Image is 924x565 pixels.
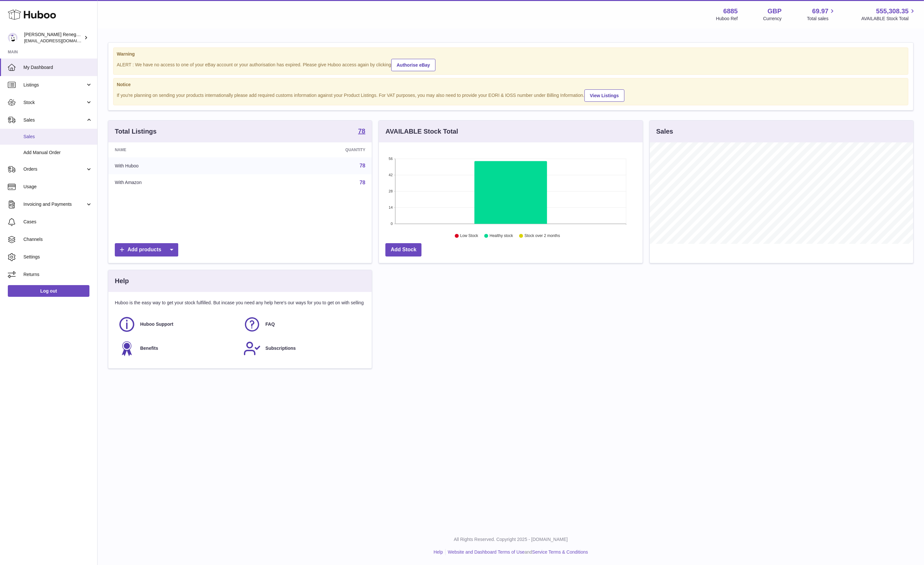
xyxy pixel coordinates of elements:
[23,184,92,190] span: Usage
[117,88,905,102] div: If you're planning on sending your products internationally please add required customs informati...
[23,219,92,225] span: Cases
[23,254,92,260] span: Settings
[17,17,72,22] div: Domain: [DOMAIN_NAME]
[389,189,393,193] text: 28
[8,33,18,43] img: directordarren@gmail.com
[391,222,393,226] text: 0
[861,16,916,22] span: AVAILABLE Stock Total
[584,89,624,102] a: View Listings
[716,16,738,22] div: Huboo Ref
[117,82,905,88] strong: Notice
[115,127,157,136] h3: Total Listings
[23,117,86,123] span: Sales
[117,51,905,57] strong: Warning
[252,142,372,157] th: Quantity
[385,243,422,256] a: Add Stock
[18,10,32,16] div: v 4.0.25
[118,316,237,333] a: Huboo Support
[385,127,458,136] h3: AVAILABLE Stock Total
[763,16,782,22] div: Currency
[812,7,828,16] span: 69.97
[25,38,58,43] div: Domain Overview
[807,7,836,22] a: 69.97 Total sales
[140,345,158,351] span: Benefits
[460,234,478,238] text: Low Stock
[358,128,365,136] a: 78
[391,59,436,71] a: Authorise eBay
[24,38,96,43] span: [EMAIL_ADDRESS][DOMAIN_NAME]
[10,10,16,16] img: logo_orange.svg
[768,7,782,16] strong: GBP
[723,7,738,16] strong: 6885
[23,64,92,71] span: My Dashboard
[65,38,70,43] img: tab_keywords_by_traffic_grey.svg
[23,271,92,278] span: Returns
[389,173,393,177] text: 42
[23,236,92,243] span: Channels
[115,243,178,256] a: Add products
[108,174,252,191] td: With Amazon
[108,142,252,157] th: Name
[807,16,836,22] span: Total sales
[265,321,275,327] span: FAQ
[8,285,89,297] a: Log out
[23,134,92,140] span: Sales
[103,536,919,543] p: All Rights Reserved. Copyright 2025 - [DOMAIN_NAME]
[358,128,365,134] strong: 78
[72,38,110,43] div: Keywords by Traffic
[140,321,173,327] span: Huboo Support
[23,166,86,172] span: Orders
[446,549,588,555] li: and
[876,7,909,16] span: 555,308.35
[656,127,673,136] h3: Sales
[532,549,588,555] a: Service Terms & Conditions
[389,205,393,209] text: 14
[389,157,393,161] text: 56
[115,300,365,306] p: Huboo is the easy way to get your stock fulfilled. But incase you need any help here's our ways f...
[861,7,916,22] a: 555,308.35 AVAILABLE Stock Total
[525,234,560,238] text: Stock over 2 months
[23,82,86,88] span: Listings
[434,549,443,555] a: Help
[24,32,83,44] div: [PERSON_NAME] Renegade Productions -UK account
[115,277,129,285] h3: Help
[117,58,905,71] div: ALERT : We have no access to one of your eBay account or your authorisation has expired. Please g...
[18,38,23,43] img: tab_domain_overview_orange.svg
[448,549,525,555] a: Website and Dashboard Terms of Use
[10,17,16,22] img: website_grey.svg
[23,150,92,156] span: Add Manual Order
[118,340,237,357] a: Benefits
[360,163,366,168] a: 78
[23,99,86,106] span: Stock
[360,180,366,185] a: 78
[490,234,514,238] text: Healthy stock
[243,340,362,357] a: Subscriptions
[265,345,296,351] span: Subscriptions
[23,201,86,207] span: Invoicing and Payments
[108,157,252,174] td: With Huboo
[243,316,362,333] a: FAQ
